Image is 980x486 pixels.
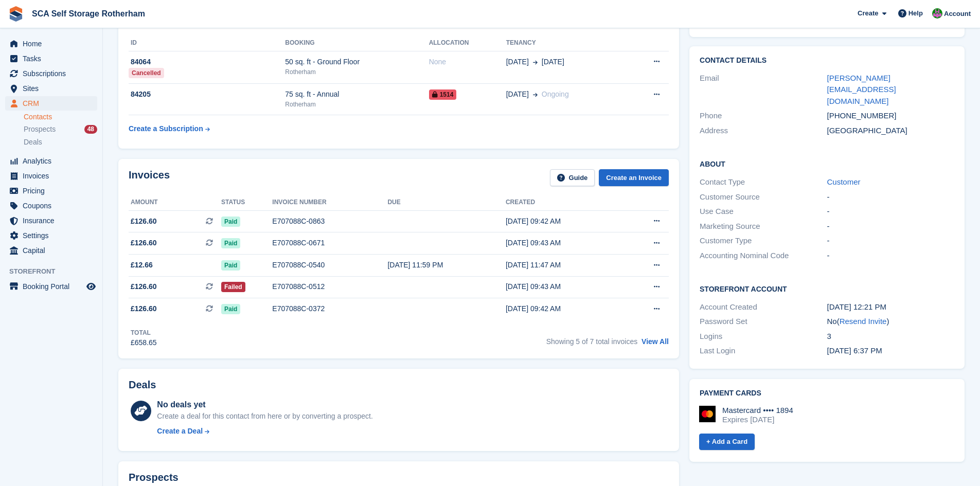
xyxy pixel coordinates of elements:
[5,51,97,66] a: menu
[5,213,97,228] a: menu
[5,66,97,81] a: menu
[827,235,954,247] div: -
[506,194,623,211] th: Created
[827,206,954,218] div: -
[546,337,637,346] span: Showing 5 of 7 total invoices
[221,194,272,211] th: Status
[700,301,827,313] div: Account Created
[129,35,285,51] th: ID
[129,194,221,211] th: Amount
[131,337,157,348] div: £658.65
[129,379,156,391] h2: Deals
[221,282,245,292] span: Failed
[23,243,84,258] span: Capital
[5,184,97,198] a: menu
[827,301,954,313] div: [DATE] 12:21 PM
[506,281,623,292] div: [DATE] 09:43 AM
[272,238,387,248] div: E707088C-0671
[285,57,429,67] div: 50 sq. ft - Ground Floor
[827,177,861,186] a: Customer
[23,184,84,198] span: Pricing
[827,250,954,262] div: -
[23,96,84,111] span: CRM
[157,426,372,437] a: Create a Deal
[24,137,97,148] a: Deals
[699,406,716,422] img: Mastercard Logo
[24,124,56,134] span: Prospects
[387,260,506,271] div: [DATE] 11:59 PM
[129,89,285,100] div: 84205
[23,169,84,183] span: Invoices
[5,96,97,111] a: menu
[157,411,372,422] div: Create a deal for this contact from here or by converting a prospect.
[827,331,954,343] div: 3
[85,280,97,293] a: Preview store
[24,124,97,135] a: Prospects 48
[837,317,889,326] span: ( )
[700,316,827,328] div: Password Set
[5,243,97,258] a: menu
[129,57,285,67] div: 84064
[542,90,569,98] span: Ongoing
[827,125,954,137] div: [GEOGRAPHIC_DATA]
[131,260,153,271] span: £12.66
[827,74,896,105] a: [PERSON_NAME][EMAIL_ADDRESS][DOMAIN_NAME]
[542,57,564,67] span: [DATE]
[908,8,923,19] span: Help
[28,5,149,22] a: SCA Self Storage Rotherham
[221,238,240,248] span: Paid
[722,406,793,415] div: Mastercard •••• 1894
[700,221,827,232] div: Marketing Source
[23,228,84,243] span: Settings
[827,110,954,122] div: [PHONE_NUMBER]
[700,389,954,398] h2: Payment cards
[24,137,42,147] span: Deals
[23,51,84,66] span: Tasks
[722,415,793,424] div: Expires [DATE]
[272,281,387,292] div: E707088C-0512
[599,169,669,186] a: Create an Invoice
[23,154,84,168] span: Analytics
[387,194,506,211] th: Due
[129,68,164,78] div: Cancelled
[700,176,827,188] div: Contact Type
[700,345,827,357] div: Last Login
[5,37,97,51] a: menu
[700,73,827,107] div: Email
[506,260,623,271] div: [DATE] 11:47 AM
[272,303,387,314] div: E707088C-0372
[131,303,157,314] span: £126.60
[5,199,97,213] a: menu
[506,57,529,67] span: [DATE]
[550,169,595,186] a: Guide
[506,303,623,314] div: [DATE] 09:42 AM
[5,81,97,96] a: menu
[221,304,240,314] span: Paid
[24,112,97,122] a: Contacts
[285,89,429,100] div: 75 sq. ft - Annual
[5,154,97,168] a: menu
[429,89,457,100] span: 1514
[5,169,97,183] a: menu
[700,235,827,247] div: Customer Type
[23,213,84,228] span: Insurance
[700,206,827,218] div: Use Case
[700,110,827,122] div: Phone
[700,283,954,294] h2: Storefront Account
[429,57,506,67] div: None
[429,35,506,51] th: Allocation
[642,337,669,346] a: View All
[827,191,954,203] div: -
[700,250,827,262] div: Accounting Nominal Code
[700,125,827,137] div: Address
[131,216,157,227] span: £126.60
[9,266,102,277] span: Storefront
[506,216,623,227] div: [DATE] 09:42 AM
[8,6,24,22] img: stora-icon-8386f47178a22dfd0bd8f6a31ec36ba5ce8667c1dd55bd0f319d3a0aa187defe.svg
[129,169,170,186] h2: Invoices
[700,331,827,343] div: Logins
[285,100,429,109] div: Rotherham
[272,260,387,271] div: E707088C-0540
[84,125,97,134] div: 48
[840,317,887,326] a: Resend Invite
